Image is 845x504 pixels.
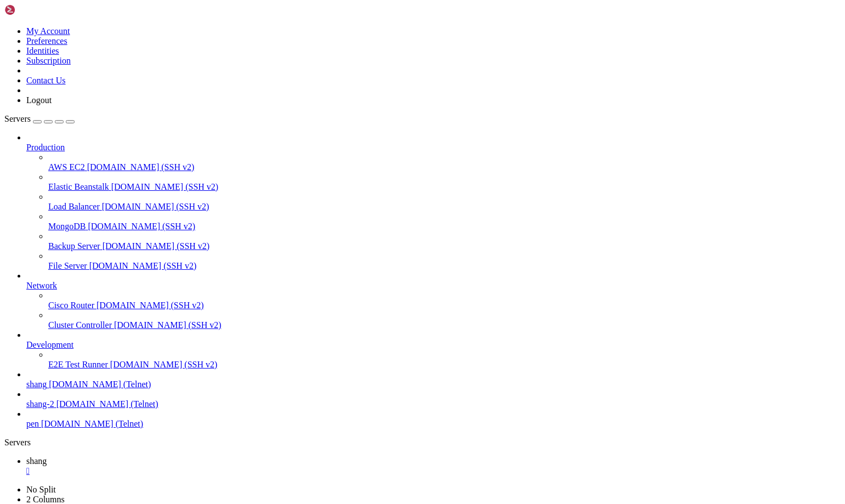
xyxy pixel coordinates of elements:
x-row: 37, 38, 39, 40, 41, 42, 43, 44, 45, 46, 47, 48, 49, 50, 51, 52, 53, 54, 55, 56, 57, 58, 59, 60, 6... [4,219,702,227]
span: [DOMAIN_NAME] (SSH v2) [97,301,204,310]
x-row: 07, 308, 309, 310, 311, 312, 313, 314, 315, 316, 317, 318, 319, 320, 321, 321.1, 322, 323, 324, 3... [4,281,702,288]
span: E2E Test Runner [48,360,108,369]
span: IC/RP/Theme Information [4,112,93,120]
span: Election Archives [4,135,70,143]
x-row: (#8): 10 unread (1, 2, 3, 4, 5, 6, 7, 7.1, 8, 9) [4,50,702,58]
a: Backup Server [DOMAIN_NAME] (SSH v2) [48,241,841,251]
li: Cisco Router [DOMAIN_NAME] (SSH v2) [48,291,841,310]
x-row: (#20): 11 unread (1, 2, 3, 4, 5, 6, 7, 8, 9, 10, 11) [4,120,702,127]
span: [DOMAIN_NAME] (SSH v2) [114,320,222,330]
span: [DOMAIN_NAME] (SSH v2) [89,261,197,270]
x-row: 189, 190, 191, 192, 193, 194, 195, 196) [4,104,702,112]
a: Identities [26,46,59,55]
x-row: 35, 36, 37, 38, 39, 40, 41, 42, 43, 44, 45, 46, 47, 48, 49, 50, 51, 52, 53, 54, 55, 56, 57, 58, 5... [4,73,702,81]
span: ---------------------------- [4,396,112,404]
span: Change Feedback [4,358,62,365]
span: [DOMAIN_NAME] (SSH v2) [103,241,210,251]
x-row: (#18): 15 unread (1, 2, 3, 4, 5, 6, 7, 8, 9, 10, 11, 12, 13, 14, 15) [4,112,702,120]
li: Development [26,330,841,370]
span: [DOMAIN_NAME] (SSH v2) [102,202,209,211]
span: pen [26,419,39,428]
a: Elastic Beanstalk [DOMAIN_NAME] (SSH v2) [48,182,841,192]
li: shang-2 [DOMAIN_NAME] (Telnet) [26,389,841,409]
a: E2E Test Runner [DOMAIN_NAME] (SSH v2) [48,360,841,370]
a: Cisco Router [DOMAIN_NAME] (SSH v2) [48,301,841,310]
x-row: (#35): 623 unread (1, 2, 3, 4, 5, 6, 7, 8, 9, 10, 11, 12, 13, 14, 15, 16, 17, 18, 19, 20, 21, 22,... [4,212,702,219]
span: ShangRealty Offerings [4,43,85,50]
span: [DOMAIN_NAME] (Telnet) [56,399,158,409]
span: New Rumors! (2 City) *** [16,411,108,419]
x-row: 3, 3.54, 3.55, 3.56, 3.57, 3.58, 3.59, 3.6, 3.60, 3.61, 3.62, 3.63, 3.64, 3.65, 3.66, 3.67, 3.68,... [4,381,702,388]
x-row: 8, 119, 120, 121, 122, 123, 124, 125, 126, 127, 128, 129, 130, 131, 132, 133, 134, 135, 136, 137,... [4,89,702,97]
a: No Split [26,485,56,494]
x-row: , 3.27, 3.28, 3.29, 3.30, 3.3, 3.31, 3.32, 3.33, 3.34, 3.35, 3.36, 3.37, 3.38, 3.39, 3.4, 3.40, 3... [4,373,702,381]
span: Plot Information [4,27,66,35]
x-row: 156, 157, 158, 159, 160, 161, 162, 163, 164, 165, 166, 167, 168, 169, 170, 171, 172, 173, 174, 17... [4,166,702,173]
x-row: (#9): 9 unread (1, 2, 3, 4, 5, 6, 7, 8, 9) [4,58,702,66]
span: [DOMAIN_NAME] (SSH v2) [88,222,195,231]
span: Council Announcements [4,58,85,66]
span: Production [26,143,65,152]
span: shang-2 [26,399,54,409]
span: File Server [48,261,87,270]
x-row: 91, 192, 193, 194, 195, 196, 197, 198, 199, 200, 201, 202, 203, 204, 205, 206, 207, 208, 209, 210... [4,173,702,181]
x-row: 68.1, 369, 370, 370.1, 371, 372, 373, 374, 375, 376, 377, 378, 379, 380, 381, 382, 383, 384, 385,... [4,296,702,304]
x-row: 0, 181, 182, 183, 184, 185, 186, 187, 188, 189, 190, 191, 192, 193, 194, 195, 196, 197, 198, 199,... [4,250,702,258]
li: Network [26,271,841,330]
a:  [26,466,841,476]
span: Helpful Hints [4,127,54,135]
span: [DOMAIN_NAME] (Telnet) [49,380,151,389]
span: Elastic Beanstalk [48,182,109,191]
x-row: 38, 39, 40, 41, 42, 43, 44, 45, 46, 47, 48, 49, 50, 51, 52, 53, 54, 55, 56, 57, 58, 59, 60, 61, 6... [4,143,702,150]
span: Load Balancer [48,202,100,211]
span: Development [26,340,73,349]
x-row: .8, 3.81, 3.82, 3.83, 3.84, 3.85, 3.86, 3.87, 3.88, 3.89, 3.90, 3.9, 3.91, 3.92, 3.93, 3.94, 3.95... [4,388,702,396]
li: File Server [DOMAIN_NAME] (SSH v2) [48,251,841,271]
span: --------------------------- [200,396,304,404]
x-row: , 464, 465, 466, 467, 468, 469, 470, 471, 472, 473, 474, 475, 476, 477, 478, 479, 480, 481, 482, ... [4,319,702,327]
div: Servers [4,438,841,448]
span: [DOMAIN_NAME] (Telnet) [41,419,143,428]
li: E2E Test Runner [DOMAIN_NAME] (SSH v2) [48,350,841,370]
li: Cluster Controller [DOMAIN_NAME] (SSH v2) [48,310,841,330]
span: Backup Server [48,241,100,251]
a: Servers [4,114,75,123]
x-row: 564.1, 565, 566, 567, 568, 569, 570, 570.1, 570.2, 571, 572, 573, 574, 575, 576, 577, 578, 579, 5... [4,342,702,350]
span: Cluster Controller [48,320,112,330]
span: Cisco Router [48,301,94,310]
x-row: (#46): 134 unread (1, 2, 2.1, 2.10, 2.2, 2.3, 2.4, 2.5, 2.6, 2.7, 2.8, 2.9, 3, 3.10, 3.1, 3.100, ... [4,358,702,365]
span: AWS EC2 [48,162,85,172]
span: [DOMAIN_NAME] (SSH v2) [111,182,219,191]
x-row: 499, 500, 501, 502, 503, 504, 505, 506, 507, 508, 509, 510, 511, 512, 513, 514, 515, 516, 517, 51... [4,327,702,335]
a: shang [26,456,841,476]
x-row: (#10): 196 unread (1, 2, 3, 4, 5, 6, 7, 8, 9, 10, 11, 12, 13, 14, 15, 16, 17, 18, 19, 20, 21, 22,... [4,66,702,73]
a: Production [26,143,841,152]
span: Election [4,120,35,127]
span: Rhost Preparation [4,350,70,358]
a: My Account [26,26,70,36]
x-row: (#26): 297 unread (1, 2, 3, 4, 5, 6, 7, 8, 9, 10, 11, 12, 13, 14, 15, 16, 17, 18, 19, 20, 21, 22,... [4,135,702,143]
span: BBS at 73.7% capacity [116,396,196,404]
a: File Server [DOMAIN_NAME] (SSH v2) [48,261,841,271]
a: shang-2 [DOMAIN_NAME] (Telnet) [26,399,841,409]
x-row: 3.110, 3.11, 3.111, 3.112, 3.113, 3.114, 3.115, 3.116, 3.117, 3.118, 3.119, 3.12, 3.120, 3.13, 3.... [4,365,702,373]
x-row: (#5): 10 unread (1, 2, 2.1, 3, 4, 4.1, 5, 5.1, 5.2, 6) [4,27,702,35]
x-row: 121, 122, 123, 124, 125, 126, 127, 128, 129, 130, 131, 132, 133, 134, 135, 136, 137, 138, 139, 14... [4,158,702,166]
x-row: 9, 150, 151, 152, 153, 154, 154.1, 155, 156, 157, 158, 159, 160, 161, 161.1, 162, 163, 164, 165, ... [4,242,702,250]
x-row: 1, 212, 212.1, 213, 214, 214.1, 215, 216, 217, 218, 219, 220, 221, 222, 223, 224, 225, 226, 227, ... [4,258,702,265]
li: Backup Server [DOMAIN_NAME] (SSH v2) [48,231,841,251]
a: 2 Columns [26,495,65,504]
span: OOC Discussion [4,12,58,20]
span: Council Announcement Archives [4,66,116,73]
span: MongoDB [48,222,86,231]
x-row: 38, 338.1, 339, 340, 341, 342, 343, 344, 345, 346, 347, 348, 348.1, 349, 350, 351, 352, 353, 354,... [4,288,702,296]
li: Production [26,133,841,271]
a: Contact Us [26,76,66,85]
x-row: 275, 276, 277, 277.1, 278, 279, 280, 281, 282, 283, 284, 285, 286, 287, 288, 289, 290, 291, 292, ... [4,273,702,281]
li: Elastic Beanstalk [DOMAIN_NAME] (SSH v2) [48,172,841,192]
a: Subscription [26,56,71,65]
span: Announcements Archives [4,212,89,219]
span: Servers [4,114,31,123]
x-row: 244, 245, 246, 247, 248, 249, 250, 251, 251.1, 252, 253, 254, 255, 256, 257, 258, 259, 260, 261, ... [4,265,702,273]
span: Documentation Suggestions [4,50,100,58]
